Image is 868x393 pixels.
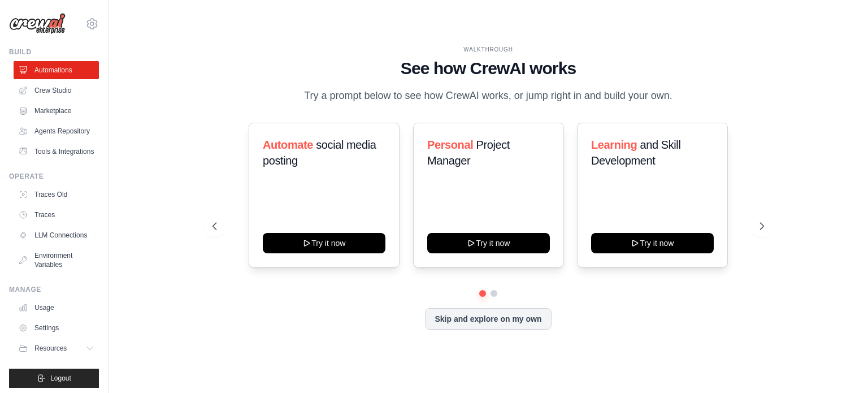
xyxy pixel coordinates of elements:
a: Automations [14,61,99,79]
a: Tools & Integrations [14,142,99,161]
span: Personal [427,139,473,151]
span: and Skill Development [591,139,680,167]
span: Project Manager [427,139,510,167]
div: Operate [9,172,99,181]
span: Automate [263,139,313,151]
h1: See how CrewAI works [212,58,764,79]
a: Environment Variables [14,247,99,274]
span: social media posting [263,139,376,167]
button: Logout [9,369,99,388]
a: Marketplace [14,102,99,120]
a: Crew Studio [14,81,99,100]
a: Usage [14,299,99,317]
span: Resources [34,344,67,353]
button: Try it now [427,233,550,253]
span: Learning [591,139,637,151]
button: Resources [14,339,99,357]
span: Logout [50,374,71,383]
a: Traces [14,206,99,224]
button: Try it now [263,233,385,253]
a: Agents Repository [14,122,99,140]
button: Skip and explore on my own [425,308,551,330]
iframe: Chat Widget [811,339,868,393]
div: WALKTHROUGH [212,45,764,54]
img: Logo [9,13,66,34]
p: Try a prompt below to see how CrewAI works, or jump right in and build your own. [298,88,678,104]
a: Traces Old [14,185,99,204]
div: Manage [9,285,99,294]
button: Try it now [591,233,714,253]
a: LLM Connections [14,226,99,244]
a: Settings [14,319,99,337]
div: Build [9,47,99,57]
